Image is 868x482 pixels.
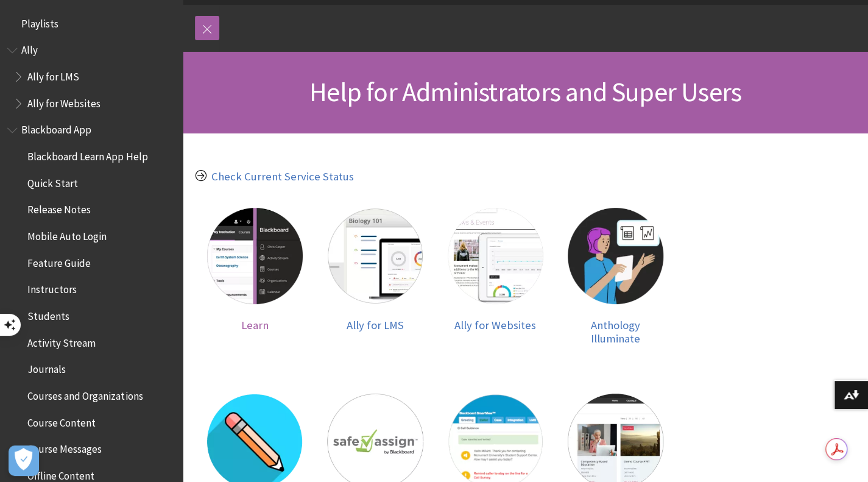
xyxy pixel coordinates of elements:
span: Help for Administrators and Super Users [309,75,741,108]
span: Blackboard Learn App Help [27,146,147,163]
span: Ally for LMS [27,66,79,83]
span: Ally for Websites [27,93,101,110]
span: Anthology Illuminate [591,318,640,346]
span: Feature Guide [27,253,91,269]
img: Ally for LMS [327,208,423,303]
a: Anthology Illuminate Anthology Illuminate [568,208,663,345]
span: Learn [241,318,269,332]
nav: Book outline for Anthology Ally Help [7,40,175,114]
span: Students [27,306,69,322]
span: Offline Content [27,466,94,482]
span: Blackboard App [21,120,91,136]
span: Courses and Organizations [27,386,143,402]
nav: Book outline for Playlists [7,13,175,34]
span: Mobile Auto Login [27,226,107,243]
img: Learn [207,208,303,303]
button: Open Preferences [9,445,39,476]
span: Release Notes [27,200,91,216]
span: Course Messages [27,439,102,456]
img: Anthology Illuminate [568,208,663,303]
span: Playlists [21,13,58,30]
a: Ally for Websites Ally for Websites [448,208,543,345]
img: Ally for Websites [448,208,543,303]
span: Ally for LMS [347,318,404,332]
span: Instructors [27,280,77,296]
a: Ally for LMS Ally for LMS [327,208,423,345]
a: Learn Learn [207,208,303,345]
span: Ally [21,40,38,57]
a: Check Current Service Status [211,169,354,184]
span: Activity Stream [27,333,96,349]
span: Quick Start [27,173,78,190]
span: Course Content [27,413,96,429]
span: Journals [27,360,66,376]
span: Ally for Websites [454,318,536,332]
